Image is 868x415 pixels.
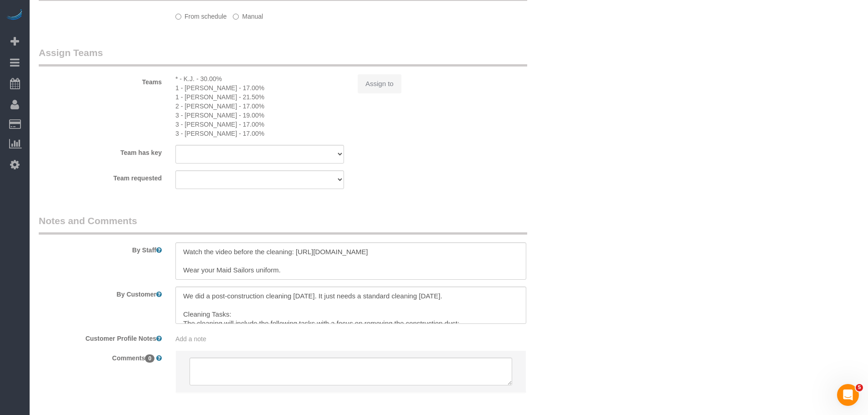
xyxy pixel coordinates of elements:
label: Teams [32,74,169,87]
label: From schedule [175,9,227,21]
div: 3 - [PERSON_NAME] - 17.00% [175,129,344,138]
iframe: Intercom live chat [837,384,859,406]
span: Add a note [175,335,206,343]
legend: Assign Teams [39,46,527,67]
div: 3 - [PERSON_NAME] - 19.00% [175,111,344,120]
input: From schedule [175,14,181,20]
div: 1 - [PERSON_NAME] - 17.00% [175,83,344,92]
div: * - K.J. - 30.00% [175,74,344,83]
span: 0 [145,354,154,363]
label: By Customer [32,287,169,299]
span: 5 [856,384,863,391]
label: Comments [32,350,169,363]
label: Team has key [32,145,169,157]
label: Team requested [32,170,169,183]
div: 3 - [PERSON_NAME] - 17.00% [175,120,344,129]
input: Manual [233,14,239,20]
img: Automaid Logo [5,9,24,22]
label: Customer Profile Notes [32,331,169,343]
legend: Notes and Comments [39,214,527,235]
div: 1 - [PERSON_NAME] - 21.50% [175,92,344,102]
div: 2 - [PERSON_NAME] - 17.00% [175,102,344,111]
label: Manual [233,9,263,21]
label: By Staff [32,242,169,255]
